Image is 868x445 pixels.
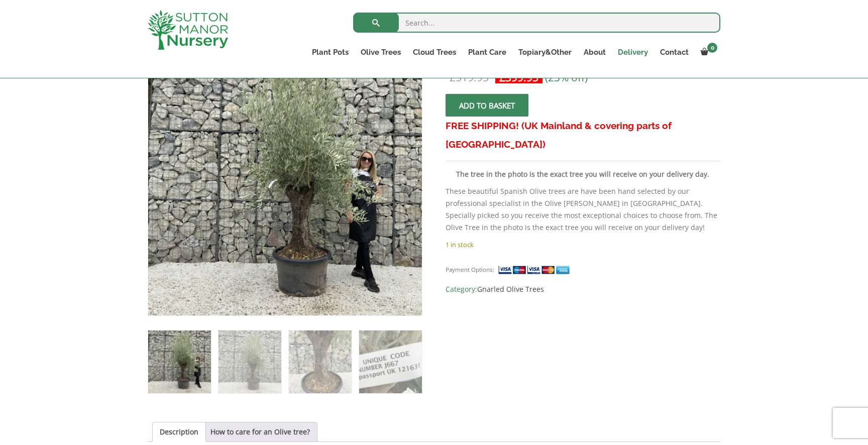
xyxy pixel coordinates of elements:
[210,422,310,441] a: How to care for an Olive tree?
[148,330,211,393] img: Gnarled Olive Tree J667
[446,185,720,234] p: These beautiful Spanish Olive trees are have been hand selected by our professional specialist in...
[498,265,573,275] img: payment supported
[355,45,407,59] a: Olive Trees
[477,284,544,294] a: Gnarled Olive Trees
[512,45,578,59] a: Topiary&Other
[446,239,720,251] p: 1 in stock
[446,94,528,117] button: Add to basket
[462,45,512,59] a: Plant Care
[353,13,720,33] input: Search...
[446,117,720,154] h3: FREE SHIPPING! (UK Mainland & covering parts of [GEOGRAPHIC_DATA])
[578,45,612,59] a: About
[612,45,654,59] a: Delivery
[446,283,720,295] span: Category:
[359,330,422,393] img: Gnarled Olive Tree J667 - Image 4
[695,45,720,59] a: 0
[219,330,281,393] img: Gnarled Olive Tree J667 - Image 2
[306,45,355,59] a: Plant Pots
[456,169,709,179] strong: The tree in the photo is the exact tree you will receive on your delivery day.
[289,330,352,393] img: Gnarled Olive Tree J667 - Image 3
[707,43,717,53] span: 0
[407,45,462,59] a: Cloud Trees
[446,266,494,273] small: Payment Options:
[654,45,695,59] a: Contact
[160,422,198,441] a: Description
[148,10,228,50] img: logo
